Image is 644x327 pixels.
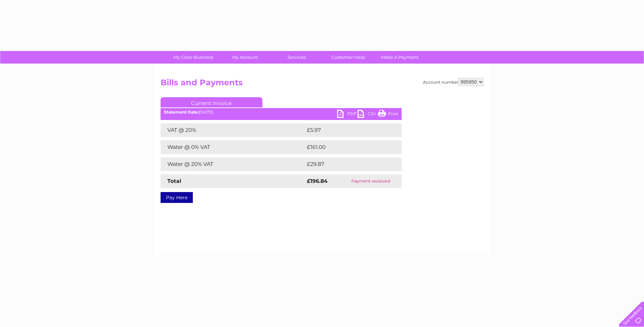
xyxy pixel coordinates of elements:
h2: Bills and Payments [161,78,484,91]
td: £5.97 [305,123,386,137]
td: Payment received [340,174,402,188]
a: Current Invoice [161,97,262,107]
strong: £196.84 [307,178,328,184]
a: My Account [217,51,273,64]
td: Water @ 0% VAT [161,140,305,154]
div: [DATE] [161,110,402,115]
td: £29.87 [305,157,388,171]
div: Account number [423,78,484,86]
a: Pay Here [161,192,193,203]
a: Customer Help [320,51,376,64]
a: Services [269,51,325,64]
td: Water @ 20% VAT [161,157,305,171]
a: PDF [337,110,357,120]
a: Print [378,110,398,120]
a: My Clear Business [165,51,221,64]
strong: Total [167,178,181,184]
td: £161.00 [305,140,389,154]
b: Statement Date: [164,109,199,115]
a: Make A Payment [372,51,428,64]
td: VAT @ 20% [161,123,305,137]
a: CSV [357,110,378,120]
